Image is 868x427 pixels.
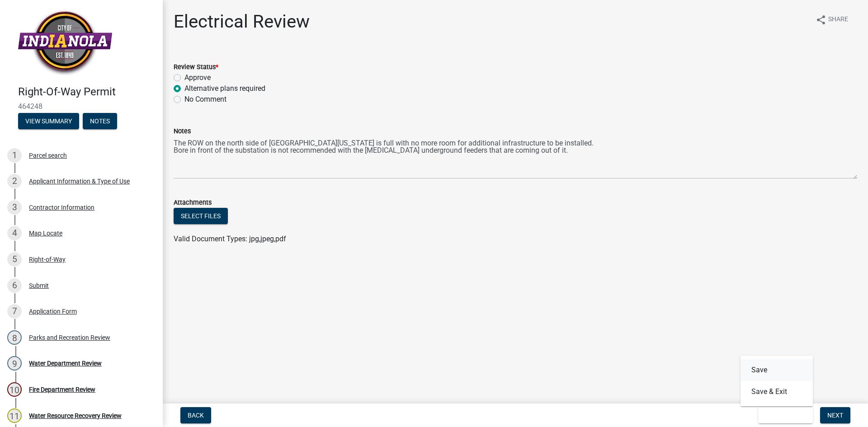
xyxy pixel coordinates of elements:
[828,14,848,25] span: Share
[7,226,22,240] div: 4
[180,407,211,423] button: Back
[18,9,112,76] img: City of Indianola, Iowa
[816,14,826,25] i: share
[29,152,67,159] div: Parcel search
[184,72,211,83] label: Approve
[29,256,66,263] div: Right-of-Way
[7,330,22,345] div: 8
[174,128,191,135] label: Notes
[18,102,145,111] span: 464248
[188,412,204,419] span: Back
[174,208,228,224] button: Select files
[7,382,22,397] div: 10
[184,94,226,105] label: No Comment
[29,230,62,236] div: Map Locate
[7,200,22,215] div: 3
[83,113,117,129] button: Notes
[7,408,22,423] div: 11
[741,356,813,406] div: Save & Exit
[741,381,813,403] button: Save & Exit
[820,407,850,423] button: Next
[7,174,22,188] div: 2
[174,235,286,243] span: Valid Document Types: jpg,jpeg,pdf
[18,85,156,99] h4: Right-Of-Way Permit
[7,252,22,267] div: 5
[827,412,843,419] span: Next
[18,113,79,129] button: View Summary
[7,304,22,319] div: 7
[7,148,22,163] div: 1
[184,83,265,94] label: Alternative plans required
[29,334,110,341] div: Parks and Recreation Review
[29,282,49,289] div: Submit
[174,11,310,33] h1: Electrical Review
[29,308,77,314] div: Application Form
[29,204,94,211] div: Contractor Information
[808,11,855,28] button: shareShare
[765,412,800,419] span: Save & Exit
[174,64,218,70] label: Review Status
[83,118,117,125] wm-modal-confirm: Notes
[7,278,22,293] div: 6
[174,200,212,206] label: Attachments
[29,360,102,366] div: Water Department Review
[758,407,813,423] button: Save & Exit
[29,413,122,419] div: Water Resource Recovery Review
[29,178,130,184] div: Applicant Information & Type of Use
[29,386,95,393] div: Fire Department Review
[18,118,79,125] wm-modal-confirm: Summary
[741,359,813,381] button: Save
[7,356,22,371] div: 9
